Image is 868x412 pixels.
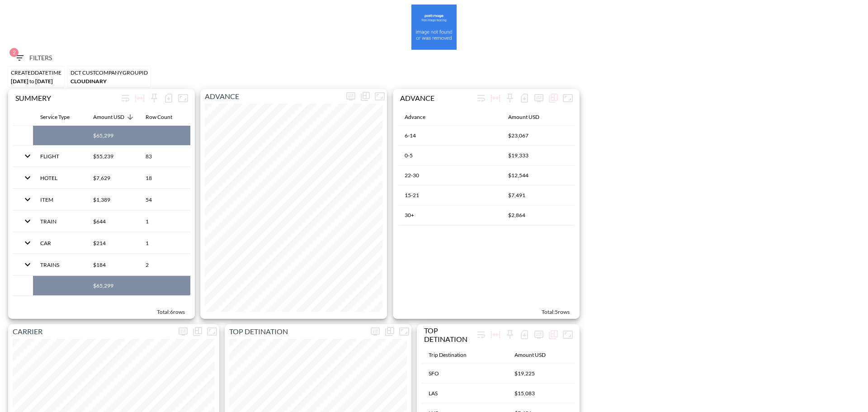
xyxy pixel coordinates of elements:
[429,350,467,360] div: Trip Destination
[9,48,19,57] span: 2
[138,211,190,232] th: 1
[33,189,86,210] th: ITEM
[542,308,570,315] span: Total: 5 rows
[20,235,35,251] button: expand row
[138,189,190,210] th: 54
[33,167,86,189] th: HOTEL
[14,52,52,64] span: Filters
[40,112,70,123] div: Service Type
[488,91,503,105] div: Toggle table layout between fixed and auto (default: auto)
[176,91,190,105] button: Fullscreen
[86,232,138,254] th: $214
[368,324,382,339] span: Display settings
[33,146,86,167] th: FLIGHT
[397,324,411,339] button: Fullscreen
[501,166,575,185] th: $12,544
[532,91,546,105] span: Display settings
[546,91,561,105] div: Show as…
[508,112,551,123] span: Amount USD
[147,91,161,105] div: Sticky left columns: 0
[474,327,488,342] div: Wrap text
[474,91,488,105] div: Wrap text
[546,327,561,342] div: Show as…
[397,166,501,185] th: 22-30
[514,350,557,360] span: Amount USD
[86,167,138,189] th: $7,629
[93,112,124,123] div: Amount USD
[20,148,35,164] button: expand row
[507,384,575,403] th: $15,083
[411,5,457,50] img: amsalem-2.png
[176,324,190,339] button: more
[225,326,368,337] p: TOP DETINATION
[421,364,507,384] th: SFO
[20,213,35,229] button: expand row
[86,211,138,232] th: $644
[40,112,81,123] span: Service Type
[157,308,185,315] span: Total: 6 rows
[20,170,35,185] button: expand row
[382,324,397,339] div: Show as…
[118,91,132,105] div: Wrap text
[488,327,503,342] div: Toggle table layout between fixed and auto (default: auto)
[344,89,358,104] span: Display settings
[8,326,176,337] p: CARRIER
[86,276,138,296] th: $65,299
[33,254,86,275] th: TRAINS
[400,94,474,102] div: ADVANCE
[132,91,147,105] div: Toggle table layout between fixed and auto (default: auto)
[421,384,507,403] th: LAS
[532,327,546,342] span: Display settings
[503,327,517,342] div: Sticky left columns: 0
[397,205,501,225] th: 30+
[190,324,205,339] div: Show as…
[29,78,34,85] span: to
[561,91,575,105] button: Fullscreen
[344,89,358,104] button: more
[86,146,138,167] th: $55,239
[405,112,425,123] div: Advance
[501,185,575,205] th: $7,491
[405,112,437,123] span: Advance
[200,91,344,102] p: ADVANCE
[424,326,474,343] div: TOP DETINATION
[532,327,546,342] button: more
[20,257,35,272] button: expand row
[33,211,86,232] th: TRAIN
[507,364,575,384] th: $19,225
[561,327,575,342] button: Fullscreen
[501,126,575,146] th: $23,067
[71,78,107,85] span: CLOUDINARY
[15,94,118,102] div: SUMMERY
[501,146,575,166] th: $19,333
[397,146,501,166] th: 0-5
[86,189,138,210] th: $1,389
[11,78,53,85] span: [DATE] [DATE]
[11,69,61,76] div: CREATEDDATETIME
[10,50,56,66] button: 2Filters
[146,112,184,123] span: Row Count
[138,232,190,254] th: 1
[503,91,517,105] div: Sticky left columns: 0
[146,112,172,123] div: Row Count
[86,254,138,275] th: $184
[71,69,148,76] div: DCT CUSTCOMPANYGROUPID
[368,324,382,339] button: more
[508,112,539,123] div: Amount USD
[86,126,138,146] th: $65,299
[514,350,546,360] div: Amount USD
[138,167,190,189] th: 18
[532,91,546,105] button: more
[397,185,501,205] th: 15-21
[20,192,35,207] button: expand row
[397,126,501,146] th: 6-14
[429,350,478,360] span: Trip Destination
[501,205,575,225] th: $2,864
[93,112,136,123] span: Amount USD
[138,146,190,167] th: 83
[33,232,86,254] th: CAR
[358,89,373,104] div: Show as…
[176,324,190,339] span: Display settings
[373,89,387,104] button: Fullscreen
[138,254,190,275] th: 2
